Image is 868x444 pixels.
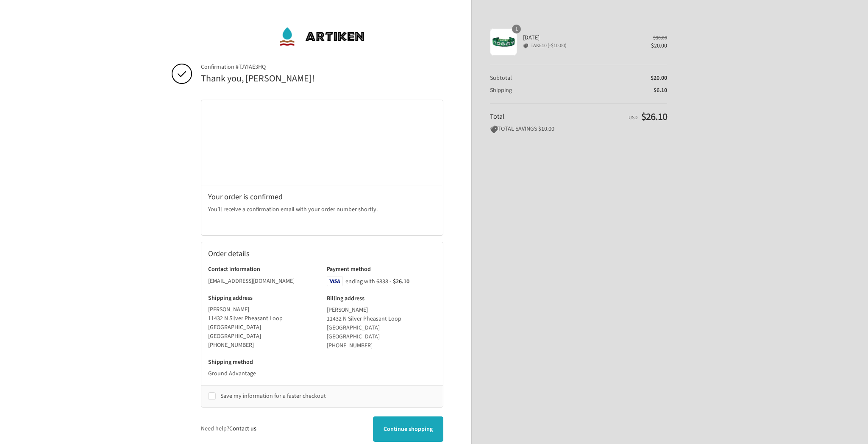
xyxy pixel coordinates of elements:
[208,277,295,285] bdo: [EMAIL_ADDRESS][DOMAIN_NAME]
[651,74,667,82] span: $20.00
[279,24,366,49] img: ArtiKen
[208,294,318,302] h3: Shipping address
[373,416,443,441] a: Continue shopping
[220,392,437,400] label: Save my information for a faster checkout
[201,424,256,433] p: Need help?
[490,112,504,121] span: Total
[201,100,443,185] div: Google map displaying pin point of shipping address: Oro Valley, Arizona
[629,114,637,121] span: USD
[641,109,667,124] span: $26.10
[327,265,437,273] h3: Payment method
[653,34,667,42] del: $30.00
[384,425,433,433] span: Continue shopping
[490,28,517,56] img: Today
[208,205,436,214] p: You’ll receive a confirmation email with your order number shortly.
[201,100,443,185] iframe: Google map displaying pin point of shipping address: Oro Valley, Arizona
[531,42,567,50] span: TAKE10 (-$10.00)
[208,265,318,273] h3: Contact information
[523,34,639,42] span: [DATE]
[654,86,667,95] span: $6.10
[327,295,437,302] h3: Billing address
[345,277,388,285] span: ending with 6838
[201,73,443,85] h2: Thank you, [PERSON_NAME]!
[651,42,667,50] span: $20.00
[201,63,443,71] span: Confirmation #TJYIAE3HQ
[538,125,554,133] span: $10.00
[208,249,322,259] h2: Order details
[490,125,537,133] span: TOTAL SAVINGS
[327,306,437,350] address: [PERSON_NAME] 11432 N Silver Pheasant Loop [GEOGRAPHIC_DATA] [GEOGRAPHIC_DATA] ‎[PHONE_NUMBER]
[208,369,318,378] p: Ground Advantage
[389,277,409,285] span: - $26.10
[229,424,256,433] a: Contact us
[512,25,521,34] span: 1
[490,74,592,82] th: Subtotal
[208,192,436,202] h2: Your order is confirmed
[490,86,512,95] span: Shipping
[208,358,318,366] h3: Shipping method
[208,305,318,350] address: [PERSON_NAME] 11432 N Silver Pheasant Loop [GEOGRAPHIC_DATA] [GEOGRAPHIC_DATA] ‎[PHONE_NUMBER]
